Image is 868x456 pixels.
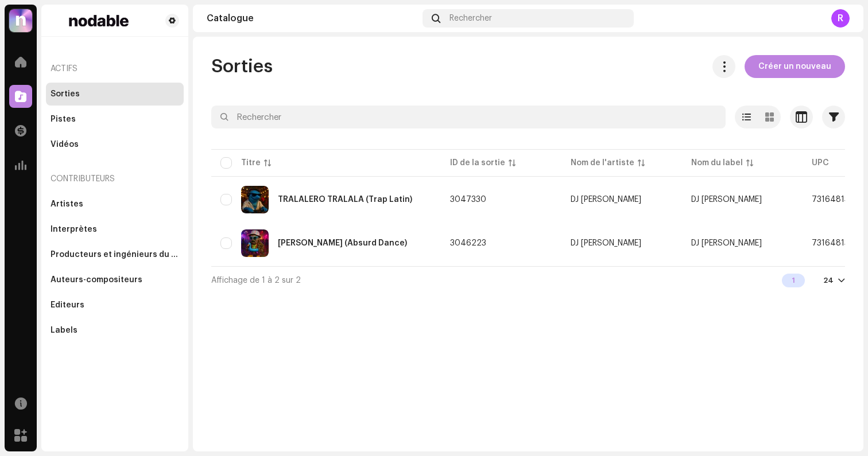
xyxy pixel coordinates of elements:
[241,157,261,169] div: Titre
[449,14,492,23] span: Rechercher
[46,243,184,266] re-m-nav-item: Producteurs et ingénieurs du son
[51,89,80,99] div: Sorties
[691,196,762,204] span: DJ Lalala Tralalá
[571,157,634,169] div: Nom de l'artiste
[571,239,673,247] span: DJ Lalala Tralalá
[51,115,76,124] div: Pistes
[758,55,831,78] span: Créer un nouveau
[51,14,147,28] img: 76c24b47-aeef-4864-ac4f-cb296f729043
[211,276,301,284] span: Affichage de 1 à 2 sur 2
[46,108,184,131] re-m-nav-item: Pistes
[51,275,142,284] div: Auteurs-compositeurs
[211,106,726,128] input: Rechercher
[278,196,412,204] div: TRALALERO TRALALA (Trap Latin)
[745,55,845,78] button: Créer un nouveau
[450,157,505,169] div: ID de la sortie
[571,196,673,204] span: DJ Lalala Tralalá
[51,200,83,209] div: Artistes
[9,9,32,32] img: 39a81664-4ced-4598-a294-0293f18f6a76
[241,186,269,213] img: c4007a85-a1db-47c4-b279-14d46cf273c3
[46,218,184,241] re-m-nav-item: Interprètes
[46,319,184,342] re-m-nav-item: Labels
[782,274,805,287] div: 1
[51,326,77,335] div: Labels
[46,83,184,106] re-m-nav-item: Sorties
[211,55,273,78] span: Sorties
[46,193,184,216] re-m-nav-item: Artistes
[450,239,486,247] span: 3046223
[51,250,179,259] div: Producteurs et ingénieurs du son
[831,9,850,28] div: R
[691,157,743,169] div: Nom du label
[691,239,762,247] span: DJ Lalala Tralalá
[51,225,97,234] div: Interprètes
[571,196,641,204] div: DJ [PERSON_NAME]
[450,196,486,204] span: 3047330
[207,14,418,23] div: Catalogue
[46,294,184,317] re-m-nav-item: Éditeurs
[46,165,184,193] re-a-nav-header: Contributeurs
[571,239,641,247] div: DJ [PERSON_NAME]
[51,140,79,149] div: Vidéos
[51,301,84,310] div: Éditeurs
[46,133,184,156] re-m-nav-item: Vidéos
[241,229,269,257] img: 513c6667-dcef-4fbc-9d60-f01a681fee7b
[46,55,184,83] re-a-nav-header: Actifs
[823,276,834,285] div: 24
[46,268,184,291] re-m-nav-item: Auteurs-compositeurs
[278,239,407,247] div: TUNG TUNG TUNG SAHUR (Absurd Dance)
